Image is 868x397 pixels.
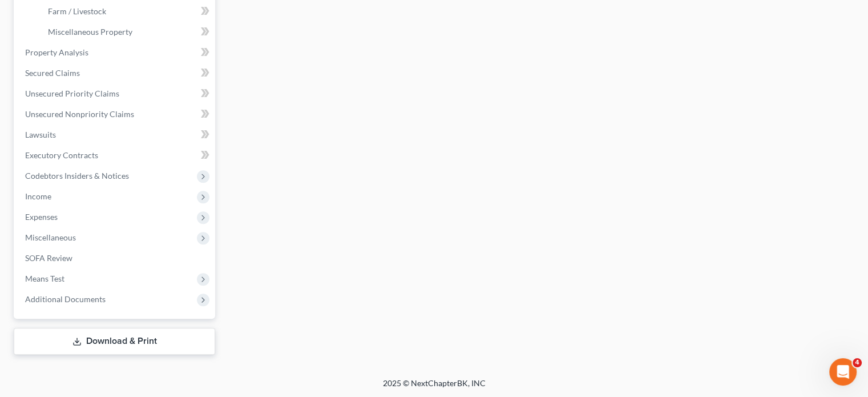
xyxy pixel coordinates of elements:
span: Expenses [25,212,58,222]
span: Miscellaneous [25,232,76,242]
span: Unsecured Nonpriority Claims [25,109,134,119]
a: SOFA Review [16,248,215,268]
span: Lawsuits [25,130,56,139]
span: Property Analysis [25,47,88,57]
span: Farm / Livestock [48,6,106,16]
a: Unsecured Priority Claims [16,83,215,104]
span: Unsecured Priority Claims [25,89,119,98]
span: Codebtors Insiders & Notices [25,171,129,181]
a: Executory Contracts [16,145,215,166]
span: SOFA Review [25,253,72,263]
span: Miscellaneous Property [48,27,132,37]
span: Executory Contracts [25,150,98,160]
span: Secured Claims [25,68,80,78]
a: Unsecured Nonpriority Claims [16,104,215,125]
a: Download & Print [14,328,215,355]
a: Secured Claims [16,63,215,83]
span: Means Test [25,274,64,283]
iframe: Intercom live chat [829,358,857,386]
a: Farm / Livestock [39,1,215,22]
a: Miscellaneous Property [39,22,215,42]
a: Lawsuits [16,125,215,145]
span: Additional Documents [25,294,106,304]
a: Property Analysis [16,42,215,63]
span: 4 [853,358,862,367]
span: Income [25,191,51,201]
